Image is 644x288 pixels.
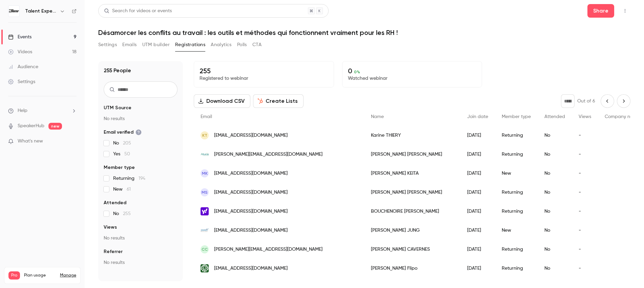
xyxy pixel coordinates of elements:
div: Returning [495,240,538,259]
p: Registered to webinar [200,75,328,82]
p: 255 [200,67,328,75]
h1: Désamorcer les conflits au travail : les outils et méthodes qui fonctionnent vraiment pour les RH ! [98,28,630,37]
span: [EMAIL_ADDRESS][DOMAIN_NAME] [214,132,288,139]
p: No results [104,259,178,266]
span: [PERSON_NAME][EMAIL_ADDRESS][DOMAIN_NAME] [214,246,323,253]
span: [EMAIL_ADDRESS][DOMAIN_NAME] [214,189,288,196]
div: Returning [495,183,538,202]
span: Views [579,114,591,119]
li: help-dropdown-opener [8,107,77,114]
img: neurofit.com [201,226,209,234]
span: [PERSON_NAME][EMAIL_ADDRESS][DOMAIN_NAME] [214,151,323,158]
div: [PERSON_NAME] [PERSON_NAME] [364,145,460,164]
div: Returning [495,259,538,278]
span: 205 [123,141,131,146]
span: CC [202,246,208,252]
span: Plan usage [24,273,56,278]
p: 0 [348,67,477,75]
span: KT [202,132,207,138]
span: Yes [113,151,130,157]
span: Views [104,224,117,231]
h1: 255 People [104,66,131,75]
button: Next page [617,94,630,108]
button: Polls [237,39,247,50]
div: [PERSON_NAME] [PERSON_NAME] [364,183,460,202]
div: [PERSON_NAME] KEITA [364,164,460,183]
span: Referrer [104,248,123,255]
span: Email [201,114,212,119]
div: Audience [8,63,38,70]
p: No results [104,235,178,242]
button: Settings [98,39,117,50]
span: Join date [467,114,488,119]
span: Member type [502,114,531,119]
div: [DATE] [460,183,495,202]
div: BOUCHENOIRE [PERSON_NAME] [364,202,460,221]
a: Manage [60,273,76,278]
a: SpeakerHub [18,122,44,130]
div: [PERSON_NAME] CAVERNES [364,240,460,259]
div: Events [8,34,32,40]
div: - [572,183,598,202]
span: new [48,123,62,130]
span: MS [202,189,208,195]
span: 61 [127,187,131,192]
div: [PERSON_NAME] JUNG [364,221,460,240]
button: UTM builder [142,39,170,50]
span: Help [18,107,27,114]
button: Download CSV [194,94,250,108]
span: MK [202,170,208,176]
h6: Talent Experience Masterclass [25,8,57,15]
div: - [572,126,598,145]
div: New [495,164,538,183]
div: - [572,240,598,259]
div: Returning [495,126,538,145]
span: No [113,210,131,217]
div: - [572,202,598,221]
span: Name [371,114,384,119]
span: Returning [113,175,145,182]
span: Attended [104,199,126,206]
span: 255 [123,211,131,216]
span: Attended [544,114,565,119]
p: Watched webinar [348,75,477,82]
div: [DATE] [460,259,495,278]
img: eq-earth.com [201,264,209,272]
section: facet-groups [104,104,178,266]
span: 0 % [354,70,360,74]
div: [DATE] [460,221,495,240]
div: [DATE] [460,145,495,164]
div: Search for videos or events [104,7,172,15]
span: [EMAIL_ADDRESS][DOMAIN_NAME] [214,265,288,272]
div: No [538,221,572,240]
div: Returning [495,145,538,164]
span: [EMAIL_ADDRESS][DOMAIN_NAME] [214,208,288,215]
div: [DATE] [460,240,495,259]
div: New [495,221,538,240]
div: No [538,240,572,259]
span: 50 [124,152,130,156]
div: [DATE] [460,202,495,221]
div: No [538,259,572,278]
div: - [572,164,598,183]
div: - [572,145,598,164]
div: No [538,183,572,202]
p: Out of 6 [577,98,595,104]
p: No results [104,115,178,122]
div: Videos [8,49,32,55]
span: [EMAIL_ADDRESS][DOMAIN_NAME] [214,170,288,177]
span: Member type [104,164,135,171]
img: soluciaspj.fr [201,150,209,158]
div: [DATE] [460,164,495,183]
div: - [572,259,598,278]
span: [EMAIL_ADDRESS][DOMAIN_NAME] [214,227,288,234]
div: [DATE] [460,126,495,145]
span: Pro [8,271,20,280]
span: UTM Source [104,104,131,111]
span: What's new [18,138,43,145]
div: No [538,126,572,145]
button: Analytics [211,39,232,50]
div: Returning [495,202,538,221]
button: Create Lists [253,94,304,108]
div: - [572,221,598,240]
